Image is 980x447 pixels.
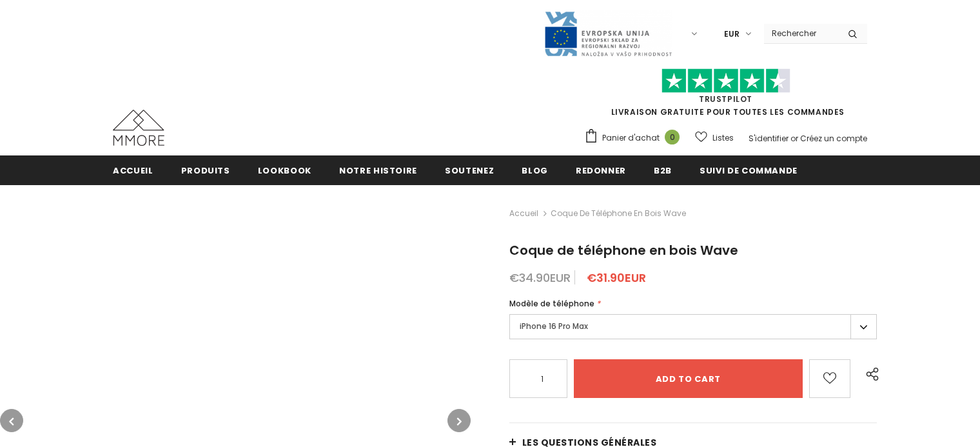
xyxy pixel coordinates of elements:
[712,132,734,144] span: Listes
[800,133,867,144] a: Créez un compte
[181,164,230,177] span: Produits
[700,164,798,177] span: Suivi de commande
[574,359,803,398] input: Add to cart
[181,155,230,184] a: Produits
[509,314,877,339] label: iPhone 16 Pro Max
[699,94,752,104] a: TrustPilot
[113,110,164,146] img: Cas MMORE
[576,164,626,177] span: Redonner
[695,126,734,149] a: Listes
[700,155,798,184] a: Suivi de commande
[258,155,311,184] a: Lookbook
[654,155,672,184] a: B2B
[509,206,538,221] a: Accueil
[445,164,494,177] span: soutenez
[339,155,417,184] a: Notre histoire
[587,270,646,286] span: €31.90EUR
[551,206,686,221] span: Coque de téléphone en bois Wave
[584,128,686,148] a: Panier d'achat 0
[522,155,548,184] a: Blog
[509,298,594,309] span: Modèle de téléphone
[509,270,571,286] span: €34.90EUR
[749,133,789,144] a: S'identifier
[522,164,548,177] span: Blog
[113,155,153,184] a: Accueil
[509,241,738,259] span: Coque de téléphone en bois Wave
[544,10,672,57] img: Javni Razpis
[258,164,311,177] span: Lookbook
[654,164,672,177] span: B2B
[661,68,790,94] img: Faites confiance aux étoiles pilotes
[602,132,660,144] span: Panier d'achat
[790,133,798,144] span: or
[576,155,626,184] a: Redonner
[113,164,153,177] span: Accueil
[764,24,838,43] input: Search Site
[724,28,740,41] span: EUR
[339,164,417,177] span: Notre histoire
[665,130,680,144] span: 0
[445,155,494,184] a: soutenez
[544,28,672,39] a: Javni Razpis
[584,74,867,117] span: LIVRAISON GRATUITE POUR TOUTES LES COMMANDES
